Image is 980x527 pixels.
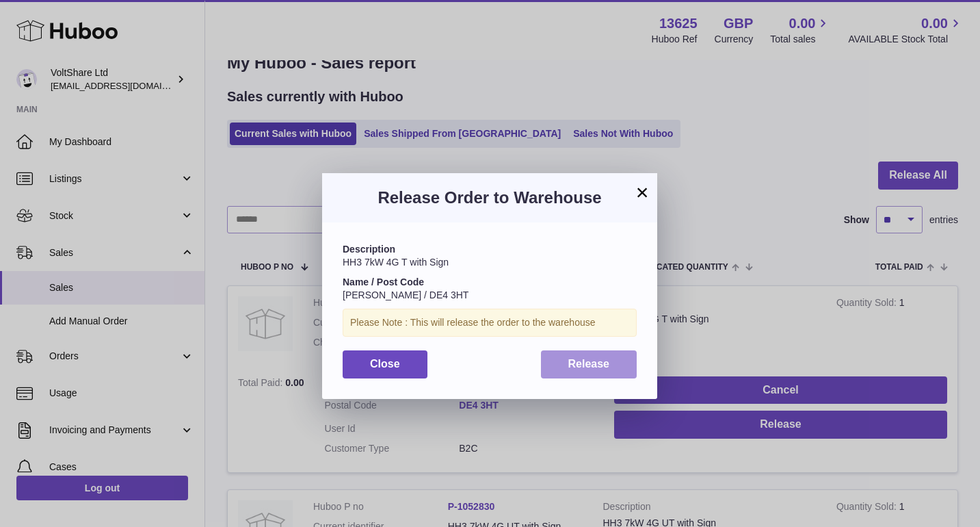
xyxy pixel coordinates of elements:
span: [PERSON_NAME] / DE4 3HT [343,290,468,300]
h3: Release Order to Warehouse [343,187,637,209]
button: × [634,184,650,201]
strong: Name / Post Code [343,277,424,287]
strong: Description [343,244,395,255]
button: Close [343,350,427,378]
span: HH3 7kW 4G T with Sign [343,257,449,268]
span: Release [568,358,610,370]
span: Close [370,358,400,370]
div: Please Note : This will release the order to the warehouse [343,309,637,337]
button: Release [541,350,637,378]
